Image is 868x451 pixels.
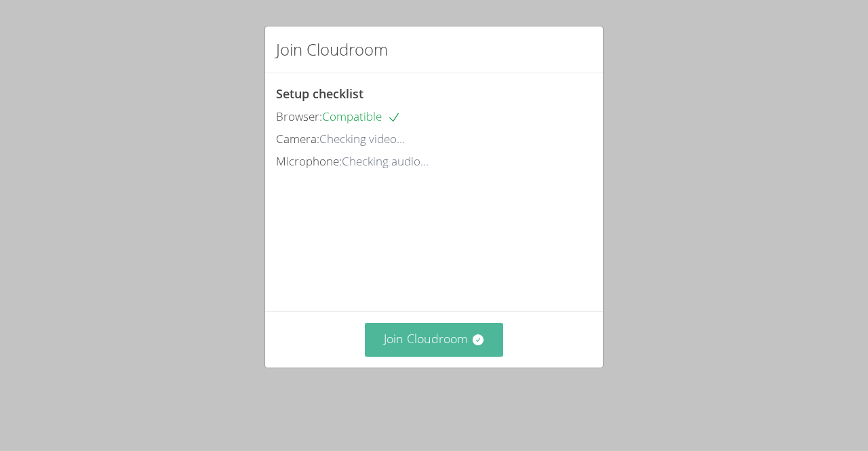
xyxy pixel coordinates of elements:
[322,109,401,124] span: Compatible
[319,131,405,146] span: Checking video...
[276,109,322,124] span: Browser:
[342,153,429,169] span: Checking audio...
[365,323,504,356] button: Join Cloudroom
[276,85,363,102] span: Setup checklist
[276,37,388,62] h2: Join Cloudroom
[276,131,319,146] span: Camera:
[276,153,342,169] span: Microphone:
